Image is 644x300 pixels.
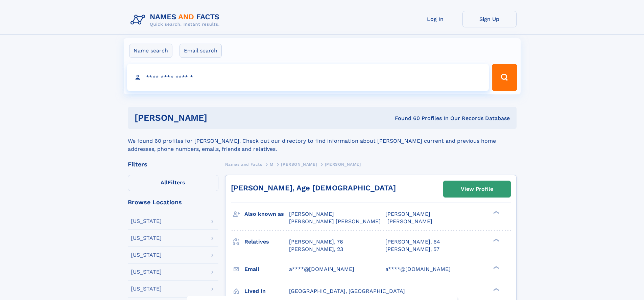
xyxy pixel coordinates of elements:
[387,218,432,225] span: [PERSON_NAME]
[129,44,172,58] label: Name search
[492,64,517,91] button: Search Button
[161,179,168,186] span: All
[462,11,517,27] a: Sign Up
[225,160,262,168] a: Names and Facts
[385,211,430,217] span: [PERSON_NAME]
[301,115,510,122] div: Found 60 Profiles In Our Records Database
[244,263,289,275] h3: Email
[244,285,289,297] h3: Lived in
[289,218,381,225] span: [PERSON_NAME] [PERSON_NAME]
[128,199,218,205] div: Browse Locations
[289,246,343,253] a: [PERSON_NAME], 23
[131,252,162,258] div: [US_STATE]
[131,218,162,224] div: [US_STATE]
[270,160,273,168] a: M
[289,238,343,246] a: [PERSON_NAME], 76
[325,162,361,167] span: [PERSON_NAME]
[385,246,439,253] a: [PERSON_NAME], 57
[385,238,440,246] a: [PERSON_NAME], 64
[408,11,462,27] a: Log In
[128,129,517,153] div: We found 60 profiles for [PERSON_NAME]. Check out our directory to find information about [PERSON...
[127,64,489,91] input: search input
[128,11,225,29] img: Logo Names and Facts
[461,181,493,197] div: View Profile
[244,208,289,220] h3: Also known as
[128,175,218,191] label: Filters
[281,162,317,167] span: [PERSON_NAME]
[180,44,222,58] label: Email search
[131,286,162,292] div: [US_STATE]
[244,236,289,248] h3: Relatives
[131,269,162,275] div: [US_STATE]
[492,287,500,292] div: ❯
[281,160,317,168] a: [PERSON_NAME]
[444,181,510,197] a: View Profile
[131,235,162,241] div: [US_STATE]
[128,161,218,167] div: Filters
[135,114,301,122] h1: [PERSON_NAME]
[289,211,334,217] span: [PERSON_NAME]
[231,184,396,192] a: [PERSON_NAME], Age [DEMOGRAPHIC_DATA]
[270,162,273,167] span: M
[492,210,500,215] div: ❯
[289,288,405,294] span: [GEOGRAPHIC_DATA], [GEOGRAPHIC_DATA]
[492,238,500,242] div: ❯
[492,265,500,270] div: ❯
